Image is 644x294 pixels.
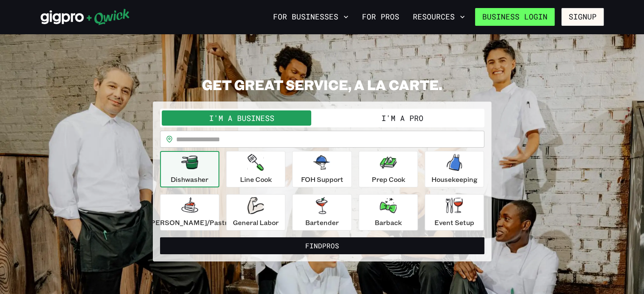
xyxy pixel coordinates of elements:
[431,174,478,184] p: Housekeeping
[226,194,285,231] button: General Labor
[292,194,351,231] button: Bartender
[160,237,484,254] button: FindPros
[434,217,474,228] p: Event Setup
[375,217,402,228] p: Barback
[160,151,219,187] button: Dishwasher
[425,151,484,187] button: Housekeeping
[561,8,604,26] button: Signup
[305,217,339,228] p: Bartender
[240,174,272,184] p: Line Cook
[171,174,208,184] p: Dishwasher
[148,217,231,228] p: [PERSON_NAME]/Pastry
[359,151,418,187] button: Prep Cook
[371,174,405,184] p: Prep Cook
[359,194,418,231] button: Barback
[162,110,322,126] button: I'm a Business
[425,194,484,231] button: Event Setup
[160,194,219,231] button: [PERSON_NAME]/Pastry
[292,151,351,187] button: FOH Support
[322,110,483,126] button: I'm a Pro
[301,174,343,184] p: FOH Support
[359,10,403,24] a: For Pros
[475,8,555,26] a: Business Login
[226,151,285,187] button: Line Cook
[233,217,279,228] p: General Labor
[270,10,352,24] button: For Businesses
[153,76,492,93] h2: GET GREAT SERVICE, A LA CARTE.
[409,10,468,24] button: Resources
